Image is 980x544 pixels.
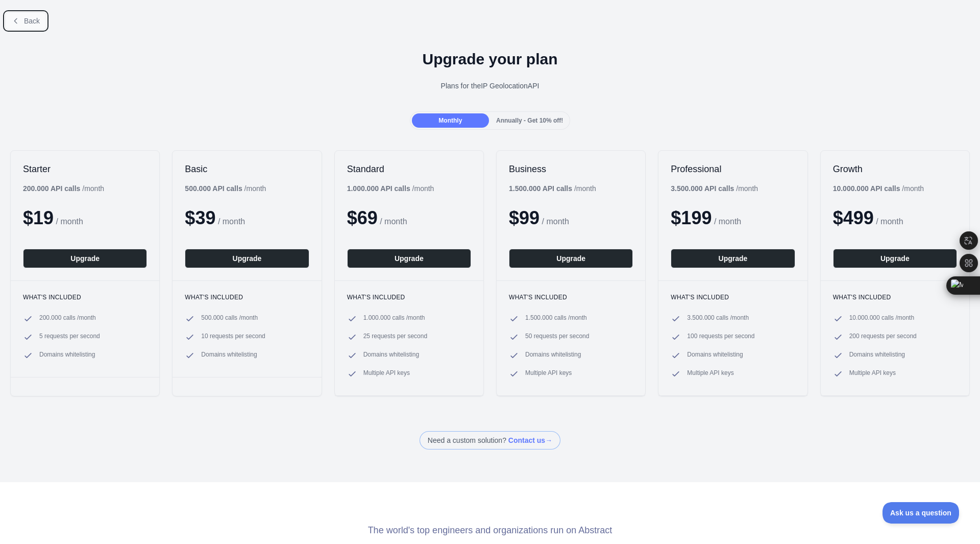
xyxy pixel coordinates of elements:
[671,163,795,175] h2: Professional
[347,183,434,194] div: / month
[671,183,758,194] div: / month
[509,183,596,194] div: / month
[883,502,960,524] iframe: Toggle Customer Support
[347,163,471,175] h2: Standard
[671,207,712,228] span: $ 199
[509,163,633,175] h2: Business
[671,184,734,193] b: 3.500.000 API calls
[509,207,540,228] span: $ 99
[509,184,572,193] b: 1.500.000 API calls
[347,184,410,193] b: 1.000.000 API calls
